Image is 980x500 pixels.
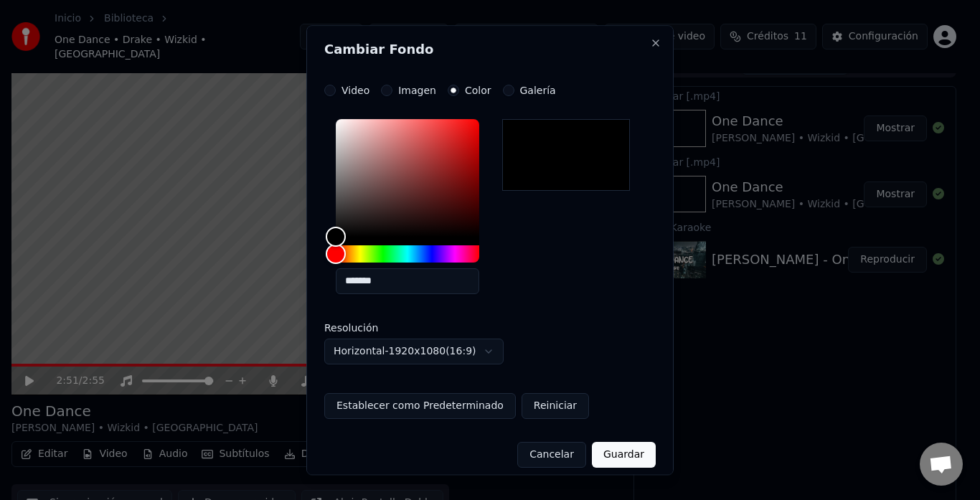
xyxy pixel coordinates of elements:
[465,85,491,95] label: Color
[336,245,479,263] div: Hue
[341,85,369,95] label: Video
[324,393,516,419] button: Establecer como Predeterminado
[592,442,656,468] button: Guardar
[517,442,586,468] button: Cancelar
[336,119,479,237] div: Color
[520,85,556,95] label: Galería
[522,393,589,419] button: Reiniciar
[324,323,468,333] label: Resolución
[398,85,436,95] label: Imagen
[324,43,656,56] h2: Cambiar Fondo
